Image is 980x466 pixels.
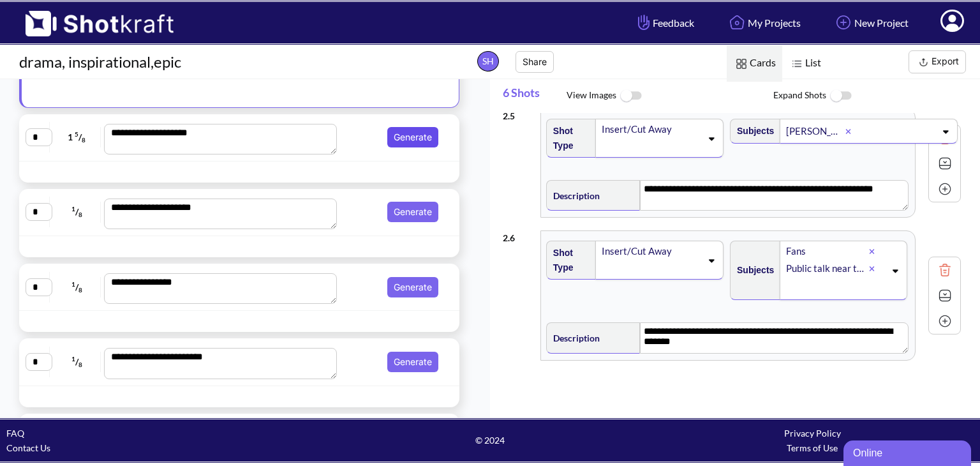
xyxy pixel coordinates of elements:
[785,260,869,277] div: Public talk near theatre
[75,130,78,138] span: 5
[843,438,974,466] iframe: chat widget
[826,82,855,110] img: ToggleOff Icon
[651,440,974,455] div: Terms of Use
[823,6,918,40] a: New Project
[78,211,82,219] span: 8
[616,82,645,110] img: ToggleOff Icon
[935,312,954,331] img: Add Icon
[733,56,750,72] img: Card Icon
[782,45,828,82] span: List
[503,102,961,224] div: 2.5Shot TypeInsert/Cut AwaySubjects[PERSON_NAME] movie poster onlineDescription**** **** **** ***...
[503,102,534,123] div: 2 . 5
[6,428,24,439] a: FAQ
[727,45,782,82] span: Cards
[785,123,845,140] div: [PERSON_NAME] movie poster online
[833,11,854,33] img: Add Icon
[600,121,701,138] div: Insert/Cut Away
[387,277,438,297] button: Generate
[635,15,694,30] span: Feedback
[731,121,774,142] span: Subjects
[71,205,75,213] span: 1
[387,352,438,372] button: Generate
[935,154,954,173] img: Expand Icon
[503,224,961,366] div: 2.6Shot TypeInsert/Cut AwaySubjectsFansPublic talk near theatreDescription**** **** **** **** ***...
[773,82,980,110] span: Expand Shots
[731,260,774,281] span: Subjects
[789,56,805,72] img: List Icon
[477,51,499,71] span: SH
[909,50,966,73] button: Export
[53,127,101,147] span: 1 /
[547,327,600,349] span: Description
[516,51,554,73] button: Share
[53,277,101,297] span: /
[78,361,82,368] span: 8
[71,280,75,288] span: 1
[82,136,85,144] span: 8
[6,442,50,453] a: Contact Us
[651,426,974,440] div: Privacy Policy
[935,179,954,199] img: Add Icon
[635,11,653,33] img: Hand Icon
[547,121,590,156] span: Shot Type
[935,286,954,305] img: Expand Icon
[935,260,954,280] img: Trash Icon
[785,243,869,260] div: Fans
[600,243,701,260] div: Insert/Cut Away
[71,355,75,363] span: 1
[716,6,810,40] a: My Projects
[916,54,932,70] img: Export Icon
[53,202,101,222] span: /
[503,79,567,113] span: 6 Shots
[53,352,101,372] span: /
[503,224,534,245] div: 2 . 6
[387,127,438,147] button: Generate
[547,243,590,278] span: Shot Type
[329,433,651,447] span: © 2024
[78,286,82,294] span: 8
[387,202,438,222] button: Generate
[726,11,748,33] img: Home Icon
[567,82,773,110] span: View Images
[547,185,600,206] span: Description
